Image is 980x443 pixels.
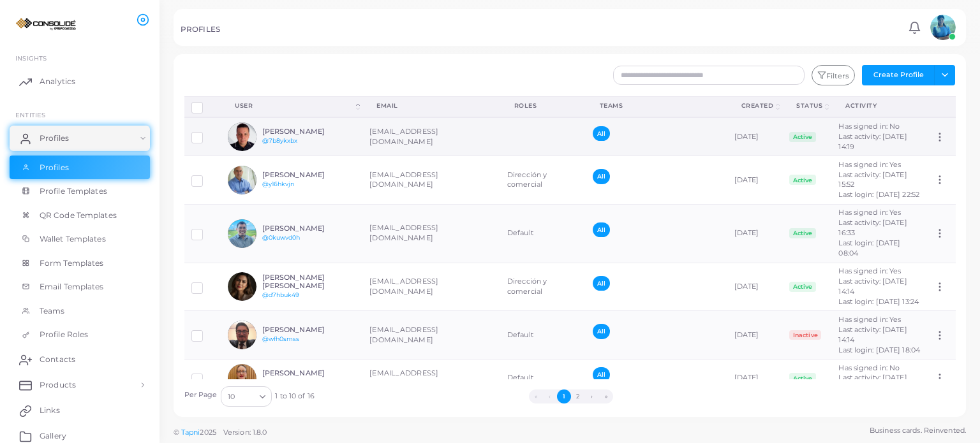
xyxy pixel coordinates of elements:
span: INSIGHTS [15,54,47,62]
span: 1 to 10 of 16 [275,391,314,402]
span: Last activity: [DATE] 14:14 [838,277,907,296]
div: Roles [514,101,572,110]
span: Active [789,175,816,185]
a: Profile Templates [10,179,150,203]
input: Search for option [236,389,255,403]
div: Status [796,101,822,110]
td: [DATE] [727,359,783,398]
span: Last login: [DATE] 08:04 [838,238,900,258]
img: avatar [228,321,256,349]
span: Active [789,132,816,142]
span: Has signed in: Yes [838,266,901,275]
h6: [PERSON_NAME] [262,369,356,377]
span: All [593,222,610,237]
td: [DATE] [727,263,783,311]
button: Create Profile [862,65,935,85]
span: Gallery [40,430,66,442]
span: Profiles [40,133,69,144]
td: Dirección y comercial [500,156,586,205]
span: Wallet Templates [40,233,106,245]
span: All [593,169,610,184]
button: Go to page 2 [571,389,585,403]
span: Profiles [40,162,69,173]
td: [EMAIL_ADDRESS][DOMAIN_NAME] [362,156,500,205]
img: avatar [228,364,256,393]
a: Profiles [10,126,150,151]
div: Email [376,101,486,110]
span: Links [40,405,60,416]
span: Has signed in: Yes [838,315,901,324]
img: avatar [228,166,256,194]
a: Links [10,398,150,423]
th: Action [927,96,955,117]
td: Default [500,204,586,263]
h6: [PERSON_NAME] [262,224,356,233]
span: All [593,324,610,338]
img: avatar [228,219,256,248]
h6: [PERSON_NAME] [262,127,356,136]
span: QR Code Templates [40,210,117,221]
span: 2025 [200,427,216,438]
div: activity [845,101,913,110]
span: Teams [40,305,65,317]
a: Profiles [10,156,150,180]
span: Active [789,228,816,238]
span: Last login: [DATE] 18:04 [838,345,920,354]
span: Active [789,282,816,292]
h5: PROFILES [181,25,220,34]
span: 10 [228,390,235,403]
a: avatar [926,15,959,40]
h6: [PERSON_NAME] [262,326,356,334]
a: @d7hbuk49 [262,291,300,298]
span: ENTITIES [15,111,45,119]
button: Filters [812,65,855,85]
span: Last login: [DATE] 13:24 [838,297,919,306]
h6: [PERSON_NAME] [262,171,356,179]
span: All [593,126,610,141]
img: avatar [228,122,256,151]
span: All [593,367,610,382]
span: Business cards. Reinvented. [870,425,966,436]
a: Products [10,372,150,398]
span: Version: 1.8.0 [223,428,267,437]
a: @7b8ykxbx [262,137,298,144]
a: Form Templates [10,251,150,275]
span: © [174,427,267,438]
button: Go to last page [599,389,613,403]
td: [EMAIL_ADDRESS][DOMAIN_NAME] [362,263,500,311]
td: [EMAIL_ADDRESS][DOMAIN_NAME] [362,311,500,359]
img: logo [11,12,82,36]
td: [DATE] [727,311,783,359]
span: Active [789,373,816,383]
a: QR Code Templates [10,203,150,228]
span: Has signed in: Yes [838,208,901,217]
button: Go to next page [585,389,599,403]
label: Per Page [184,390,218,400]
span: Contacts [40,354,75,365]
div: User [235,101,353,110]
span: Last activity: [DATE] 14:14 [838,325,907,344]
td: [EMAIL_ADDRESS][DOMAIN_NAME] [362,204,500,263]
a: Tapni [181,428,200,437]
a: Contacts [10,347,150,372]
td: [EMAIL_ADDRESS][DOMAIN_NAME] [362,117,500,156]
div: Search for option [221,386,272,407]
div: Created [741,101,774,110]
span: Profile Roles [40,329,88,340]
a: Email Templates [10,275,150,299]
td: Default [500,311,586,359]
a: @0kuwvd0h [262,234,301,241]
span: Last activity: [DATE] 14:19 [838,132,907,151]
span: Last activity: [DATE] 16:33 [838,218,907,237]
span: Last activity: [DATE] 15:52 [838,170,907,189]
td: Dirección y comercial [500,263,586,311]
span: All [593,276,610,291]
a: Wallet Templates [10,227,150,251]
h6: [PERSON_NAME] [PERSON_NAME] [262,273,356,290]
div: Teams [600,101,713,110]
span: Email Templates [40,281,104,293]
th: Row-selection [184,96,221,117]
span: Has signed in: Yes [838,160,901,169]
a: Teams [10,299,150,323]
